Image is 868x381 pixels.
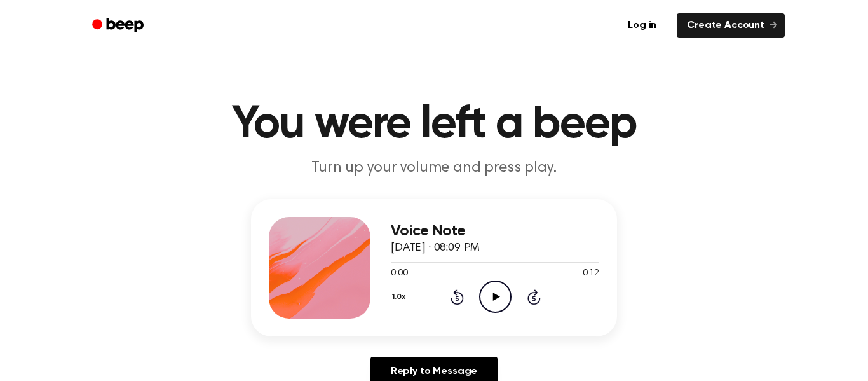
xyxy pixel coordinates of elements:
span: [DATE] · 08:09 PM [391,242,480,254]
a: Log in [615,11,669,40]
h1: You were left a beep [109,102,759,148]
p: Turn up your volume and press play. [190,158,678,179]
button: 1.0x [391,286,410,308]
span: 0:00 [391,267,407,281]
span: 0:12 [583,267,599,281]
a: Create Account [677,13,785,38]
h3: Voice Note [391,223,599,240]
a: Beep [83,13,155,38]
